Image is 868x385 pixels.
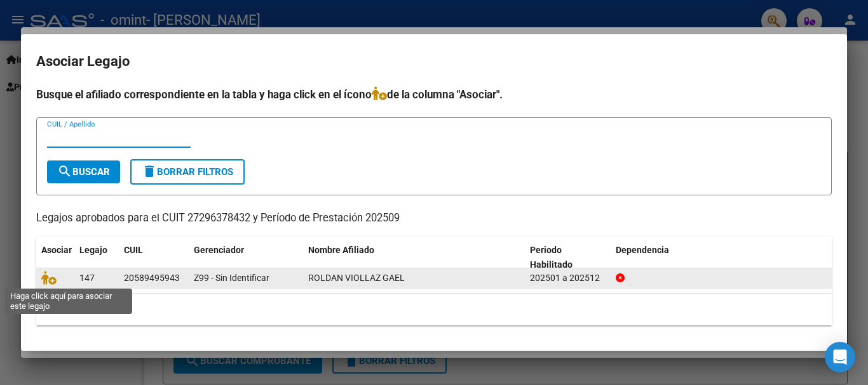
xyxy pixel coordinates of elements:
[47,160,120,183] button: Buscar
[525,237,611,278] datatable-header-cell: Periodo Habilitado
[124,271,180,285] div: 20589495943
[194,273,269,283] span: Z99 - Sin Identificar
[825,342,855,372] div: Open Intercom Messenger
[189,237,303,278] datatable-header-cell: Gerenciador
[142,164,157,179] mat-icon: delete
[130,159,245,185] button: Borrar Filtros
[124,245,143,255] span: CUIL
[530,271,606,285] div: 202501 a 202512
[611,237,832,278] datatable-header-cell: Dependencia
[308,245,374,255] span: Nombre Afiliado
[119,237,189,278] datatable-header-cell: CUIL
[41,245,72,255] span: Asociar
[36,294,832,325] div: 1 registros
[194,245,244,255] span: Gerenciador
[79,273,95,283] span: 147
[36,86,832,103] h4: Busque el afiliado correspondiente en la tabla y haga click en el ícono de la columna "Asociar".
[57,166,110,178] span: Buscar
[308,273,405,283] span: ROLDAN VIOLLAZ GAEL
[530,245,573,270] span: Periodo Habilitado
[57,164,72,179] mat-icon: search
[36,211,832,226] p: Legajos aprobados para el CUIT 27296378432 y Período de Prestación 202509
[36,49,832,74] h2: Asociar Legajo
[616,245,669,255] span: Dependencia
[74,237,119,278] datatable-header-cell: Legajo
[303,237,525,278] datatable-header-cell: Nombre Afiliado
[142,166,233,178] span: Borrar Filtros
[36,237,74,278] datatable-header-cell: Asociar
[79,245,107,255] span: Legajo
